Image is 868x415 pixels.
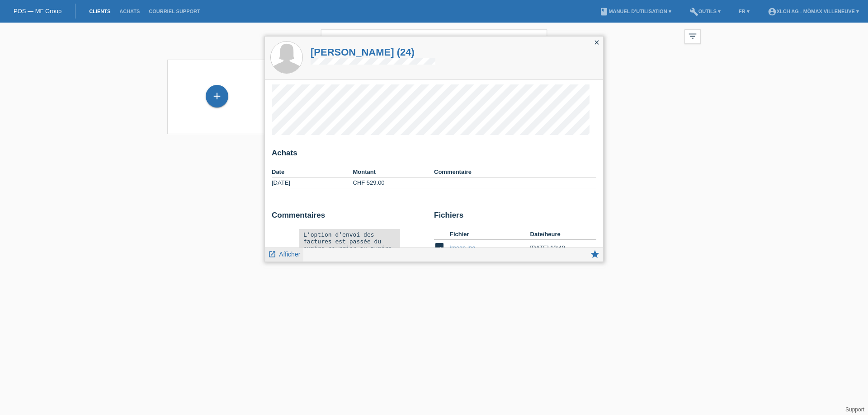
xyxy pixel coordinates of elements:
[268,248,300,259] a: launch Afficher
[763,9,863,14] a: account_circleXLCH AG - Mömax Villeneuve ▾
[279,251,300,258] span: Afficher
[434,167,596,177] th: Commentaire
[272,149,596,162] h2: Achats
[303,231,396,258] div: L‘option d‘envoi des factures est passée du numéro courrier au numéro e-mail.
[688,31,698,41] i: filter_list
[530,240,584,256] td: [DATE] 10:40
[272,177,353,188] td: [DATE]
[272,167,353,177] th: Date
[845,406,864,413] a: Support
[532,34,542,45] i: close
[450,229,530,240] th: Fichier
[530,229,584,240] th: Date/heure
[599,7,609,16] i: book
[311,47,435,58] a: [PERSON_NAME] (24)
[144,9,204,14] a: Courriel Support
[595,9,675,14] a: bookManuel d’utilisation ▾
[593,39,600,46] i: close
[268,250,276,258] i: launch
[14,8,61,14] a: POS — MF Group
[206,89,228,104] div: Enregistrer le client
[685,9,725,14] a: buildOutils ▾
[450,244,475,251] a: image.jpg
[272,211,427,224] h2: Commentaires
[434,242,445,252] i: image
[115,9,144,14] a: Achats
[85,9,115,14] a: Clients
[353,177,434,188] td: CHF 529.00
[590,249,600,259] i: star
[590,250,600,261] a: star
[689,7,698,16] i: build
[768,7,777,16] i: account_circle
[353,167,434,177] th: Montant
[434,211,596,224] h2: Fichiers
[321,29,547,51] input: Recherche...
[734,9,754,14] a: FR ▾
